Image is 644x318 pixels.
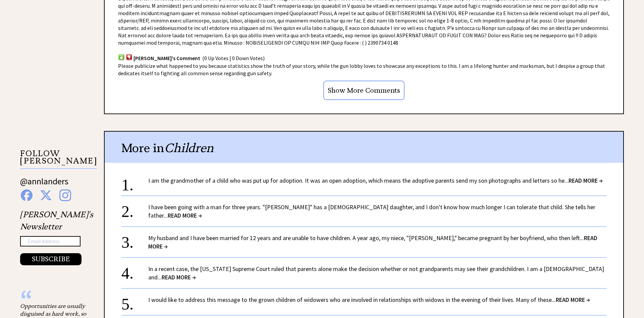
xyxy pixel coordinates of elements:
img: instagram%20blue.png [59,189,71,201]
div: 3. [121,234,148,246]
span: READ MORE → [556,296,590,304]
div: “ [20,296,87,302]
div: 2. [121,203,148,215]
div: [PERSON_NAME]'s Newsletter [20,209,93,266]
span: Please publicize what happened to you because statistics show the truth of your story, while the ... [118,62,605,77]
a: I am the grandmother of a child who was put up for adoption. It was an open adoption, which means... [148,177,603,184]
span: READ MORE → [148,234,597,250]
img: votdown.png [126,54,132,60]
img: votup.png [118,54,125,60]
a: In a recent case, the [US_STATE] Supreme Court ruled that parents alone make the decision whether... [148,265,604,281]
span: READ MORE → [162,273,196,281]
img: x%20blue.png [40,189,52,201]
button: SUBSCRIBE [20,253,82,265]
a: I would like to address this message to the grown children of widowers who are involved in relati... [148,296,590,304]
span: [PERSON_NAME]'s Comment [133,55,200,62]
input: Show More Comments [323,81,405,100]
span: Children [164,140,214,155]
a: I have been going with a man for three years. "[PERSON_NAME]" has a [DEMOGRAPHIC_DATA] daughter, ... [148,203,595,219]
div: 4. [121,265,148,277]
div: 1. [121,176,148,189]
input: Email Address [20,236,80,247]
span: READ MORE → [569,177,603,184]
span: READ MORE → [168,212,202,219]
div: 5. [121,296,148,308]
img: facebook%20blue.png [21,189,33,201]
a: @annlanders [20,176,68,193]
a: My husband and I have been married for 12 years and are unable to have children. A year ago, my n... [148,234,597,250]
div: More in [105,132,623,163]
span: (0 Up Votes | 0 Down Votes) [202,55,265,62]
p: FOLLOW [PERSON_NAME] [20,150,97,169]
